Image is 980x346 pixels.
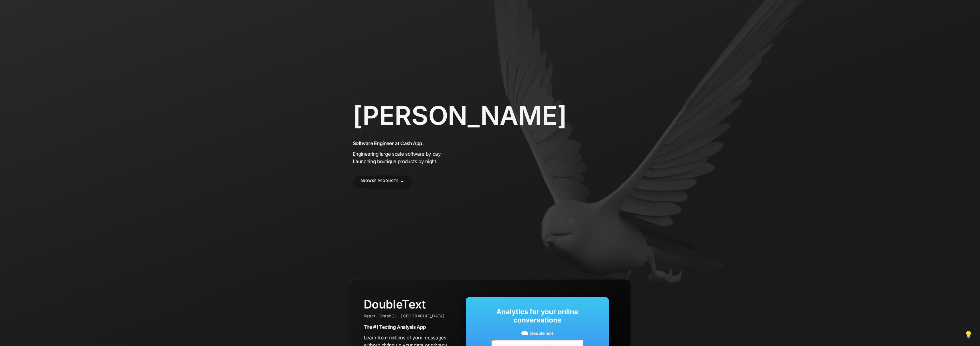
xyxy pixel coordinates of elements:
h1: [PERSON_NAME] [353,100,467,131]
span: Engineering large scale software by day. [353,151,442,157]
div: React · GraphQL · [GEOGRAPHIC_DATA] [364,314,455,318]
span: 💡 [964,331,973,339]
a: Browse Products [353,175,411,187]
button: 💡 [963,329,974,340]
h2: The #1 Texting Analysis App [364,324,455,330]
h1: DoubleText [364,297,455,311]
h2: Software Engineer at Cash App. [353,140,467,146]
span: Launching boutique products by night. [353,158,438,164]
